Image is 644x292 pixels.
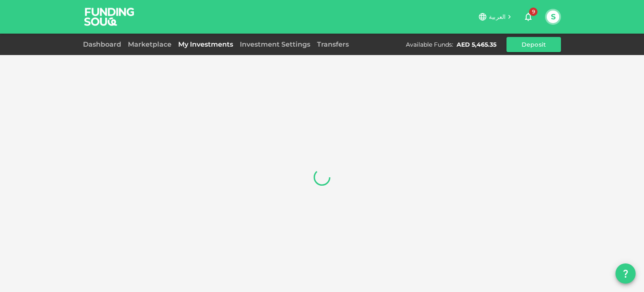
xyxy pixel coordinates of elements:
button: 9 [520,8,537,25]
button: S [547,11,559,23]
span: 9 [529,8,538,16]
a: Dashboard [83,40,125,48]
div: AED 5,465.35 [457,40,496,49]
a: Marketplace [125,40,175,48]
a: My Investments [175,40,236,48]
a: Investment Settings [236,40,314,48]
button: question [615,263,636,284]
button: Deposit [506,37,561,52]
div: Available Funds : [406,40,453,49]
span: العربية [489,13,506,21]
a: Transfers [314,40,352,48]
